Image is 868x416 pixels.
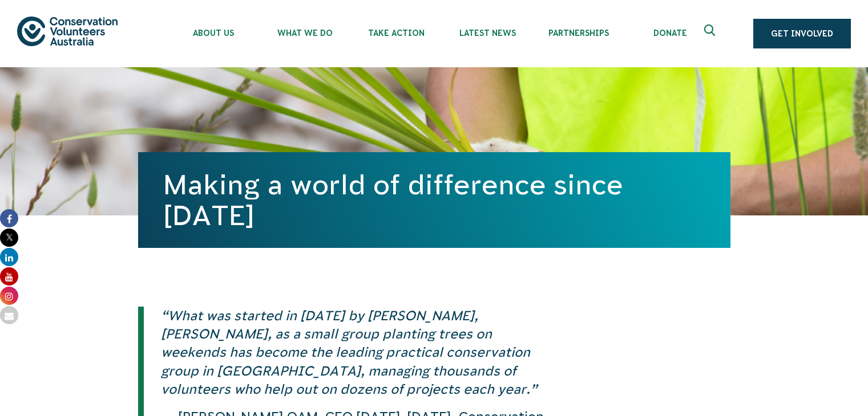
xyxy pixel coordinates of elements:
[168,28,259,38] span: About Us
[697,20,725,47] button: Expand search box Close search box
[624,28,716,38] span: Donate
[753,19,851,48] a: Get Involved
[163,169,705,231] h1: Making a world of difference since [DATE]
[161,308,537,397] em: “What was started in [DATE] by [PERSON_NAME], [PERSON_NAME], as a small group planting trees on w...
[259,28,350,38] span: What We Do
[17,17,118,46] img: logo.svg
[350,28,442,38] span: Take Action
[704,25,718,43] span: Expand search box
[442,28,533,38] span: Latest News
[533,28,624,38] span: Partnerships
